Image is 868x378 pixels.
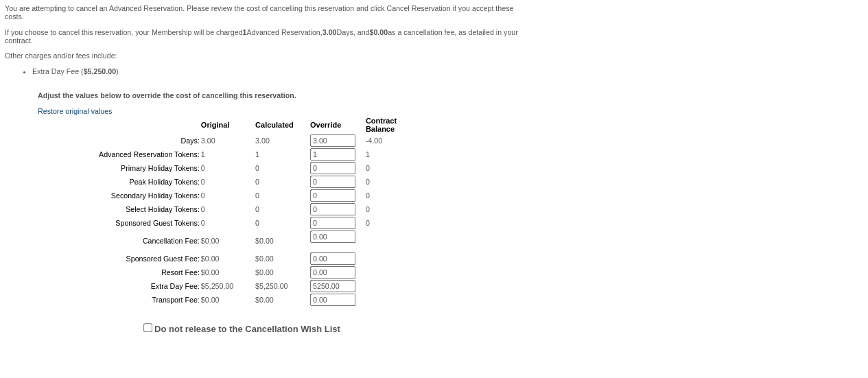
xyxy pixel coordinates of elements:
[366,219,370,227] span: 0
[38,107,112,115] a: Restore original values
[366,178,370,186] span: 0
[39,176,200,188] td: Peak Holiday Tokens:
[366,137,382,145] span: -4.00
[255,121,294,129] b: Calculated
[366,205,370,213] span: 0
[366,191,370,200] span: 0
[38,91,296,99] b: Adjust the values below to override the cost of cancelling this reservation.
[255,164,259,172] span: 0
[201,255,220,263] span: $0.00
[39,280,200,292] td: Extra Day Fee:
[154,324,340,334] label: Do not release to the Cancellation Wish List
[255,255,274,263] span: $0.00
[39,266,200,279] td: Resort Fee:
[255,296,274,304] span: $0.00
[201,205,205,213] span: 0
[201,191,205,200] span: 0
[255,205,259,213] span: 0
[243,28,247,36] b: 1
[5,4,527,75] span: Other charges and/or fees include:
[201,296,220,304] span: $0.00
[255,150,259,158] span: 1
[201,178,205,186] span: 0
[366,164,370,172] span: 0
[84,67,116,75] b: $5,250.00
[201,121,230,129] b: Original
[255,282,288,290] span: $5,250.00
[255,219,259,227] span: 0
[310,121,341,129] b: Override
[39,203,200,215] td: Select Holiday Tokens:
[39,231,200,251] td: Cancellation Fee:
[322,28,337,36] b: 3.00
[201,137,215,145] span: 3.00
[201,237,220,245] span: $0.00
[369,28,388,36] b: $0.00
[255,178,259,186] span: 0
[39,162,200,174] td: Primary Holiday Tokens:
[255,137,270,145] span: 3.00
[5,4,527,21] p: You are attempting to cancel an Advanced Reservation. Please review the cost of cancelling this r...
[201,268,220,276] span: $0.00
[201,219,205,227] span: 0
[39,294,200,306] td: Transport Fee:
[39,134,200,147] td: Days:
[201,164,205,172] span: 0
[201,282,233,290] span: $5,250.00
[39,189,200,202] td: Secondary Holiday Tokens:
[39,148,200,161] td: Advanced Reservation Tokens:
[201,150,205,158] span: 1
[5,28,527,45] p: If you choose to cancel this reservation, your Membership will be charged Advanced Reservation, D...
[39,252,200,265] td: Sponsored Guest Fee:
[255,268,274,276] span: $0.00
[255,191,259,200] span: 0
[32,67,527,75] li: Extra Day Fee ( )
[366,150,370,158] span: 1
[39,217,200,229] td: Sponsored Guest Tokens:
[366,117,397,133] b: Contract Balance
[255,237,274,245] span: $0.00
